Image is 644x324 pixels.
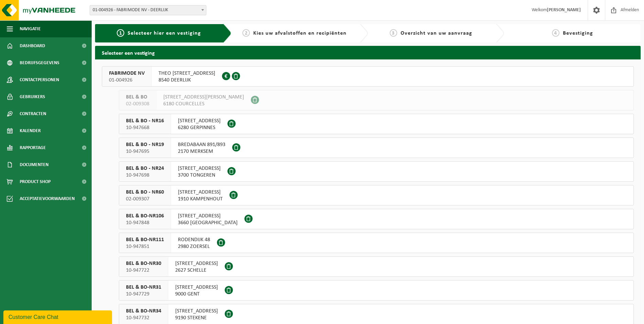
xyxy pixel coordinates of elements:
span: Contactpersonen [20,71,59,88]
iframe: chat widget [3,309,113,324]
span: BEL & BO-NR30 [126,260,161,267]
span: BEL & BO-NR34 [126,308,161,314]
span: 10-947851 [126,243,164,250]
span: BREDABAAN 891/893 [178,141,225,148]
span: Contracten [20,105,46,122]
span: Gebruikers [20,88,45,105]
span: Navigatie [20,20,41,37]
span: Kies uw afvalstoffen en recipiënten [253,31,347,36]
span: FABRIMODE NV [109,70,145,77]
span: BEL & BO-NR31 [126,284,161,291]
span: Kalender [20,122,41,139]
span: 3660 [GEOGRAPHIC_DATA] [178,219,238,226]
span: [STREET_ADDRESS] [178,118,221,124]
button: BEL & BO-NR31 10-947729 [STREET_ADDRESS]9000 GENT [119,280,634,301]
span: BEL & BO - NR19 [126,141,164,148]
span: 3700 TONGEREN [178,172,221,179]
span: BEL & BO - NR16 [126,118,164,124]
span: Documenten [20,156,49,173]
button: BEL & BO-NR30 10-947722 [STREET_ADDRESS]2627 SCHELLE [119,256,634,277]
h2: Selecteer een vestiging [95,46,641,59]
span: 9190 STEKENE [175,314,218,321]
span: 02-009307 [126,196,164,202]
span: 2 [242,29,250,37]
span: [STREET_ADDRESS] [175,284,218,291]
span: [STREET_ADDRESS] [178,213,238,219]
span: 01-004926 - FABRIMODE NV - DEERLIJK [90,5,206,15]
span: [STREET_ADDRESS] [178,165,221,172]
span: 4 [552,29,559,37]
button: BEL & BO - NR19 10-947695 BREDABAAN 891/8932170 MERKSEM [119,138,634,158]
span: 1910 KAMPENHOUT [178,196,223,202]
strong: [PERSON_NAME] [547,7,581,13]
span: 10-947668 [126,124,164,131]
span: Dashboard [20,37,45,54]
span: 6180 COURCELLES [163,101,244,107]
span: [STREET_ADDRESS] [175,260,218,267]
span: [STREET_ADDRESS] [175,308,218,314]
span: BEL & BO-NR106 [126,213,164,219]
button: BEL & BO - NR24 10-947698 [STREET_ADDRESS]3700 TONGEREN [119,161,634,182]
button: BEL & BO - NR16 10-947668 [STREET_ADDRESS]6280 GERPINNES [119,114,634,134]
span: BEL & BO - NR24 [126,165,164,172]
span: 10-947848 [126,219,164,226]
span: 8540 DEERLIJK [159,77,215,84]
span: Product Shop [20,173,51,190]
span: RODENDIJK 48 [178,236,210,243]
span: [STREET_ADDRESS][PERSON_NAME] [163,94,244,101]
span: 3 [390,29,397,37]
span: Bedrijfsgegevens [20,54,59,71]
span: Rapportage [20,139,46,156]
button: BEL & BO-NR111 10-947851 RODENDIJK 482980 ZOERSEL [119,233,634,253]
span: Bevestiging [563,31,593,36]
span: Selecteer hier een vestiging [128,31,201,36]
span: 01-004926 [109,77,145,84]
span: [STREET_ADDRESS] [178,189,223,196]
span: 10-947729 [126,291,161,298]
span: 02-009308 [126,101,149,107]
button: FABRIMODE NV 01-004926 THEO [STREET_ADDRESS]8540 DEERLIJK [102,66,634,87]
span: 10-947722 [126,267,161,274]
span: 10-947695 [126,148,164,155]
span: 6280 GERPINNES [178,124,221,131]
span: 2627 SCHELLE [175,267,218,274]
span: 10-947698 [126,172,164,179]
span: THEO [STREET_ADDRESS] [159,70,215,77]
span: 10-947732 [126,314,161,321]
span: Acceptatievoorwaarden [20,190,75,207]
span: 2980 ZOERSEL [178,243,210,250]
span: 9000 GENT [175,291,218,298]
span: 1 [117,29,124,37]
span: BEL & BO - NR60 [126,189,164,196]
span: Overzicht van uw aanvraag [401,31,472,36]
span: BEL & BO [126,94,149,101]
button: BEL & BO-NR106 10-947848 [STREET_ADDRESS]3660 [GEOGRAPHIC_DATA] [119,209,634,229]
span: 2170 MERKSEM [178,148,225,155]
button: BEL & BO - NR60 02-009307 [STREET_ADDRESS]1910 KAMPENHOUT [119,185,634,205]
span: 01-004926 - FABRIMODE NV - DEERLIJK [90,5,206,15]
span: BEL & BO-NR111 [126,236,164,243]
